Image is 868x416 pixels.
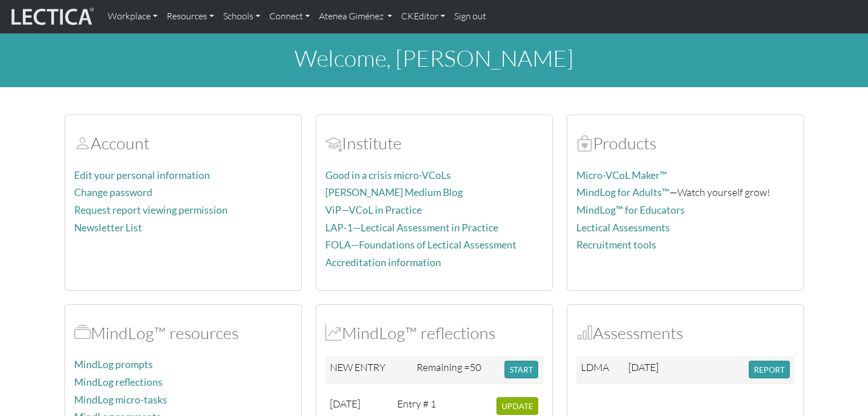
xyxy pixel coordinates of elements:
td: LDMA [576,356,624,384]
span: Account [74,133,91,153]
a: Edit your personal information [74,169,210,181]
p: —Watch yourself grow! [576,184,794,201]
a: Recruitment tools [576,239,656,251]
h2: Assessments [576,323,794,343]
a: Workplace [103,5,162,28]
a: Schools [219,5,265,28]
button: REPORT [749,361,790,378]
a: Sign out [450,5,491,28]
button: START [504,361,538,378]
a: Request report viewing permission [74,204,228,216]
span: 50 [470,361,481,373]
a: Accreditation information [325,256,441,268]
span: MindLog [325,323,342,343]
span: UPDATE [502,401,533,411]
a: Good in a crisis micro-VCoLs [325,169,451,181]
span: MindLog™ resources [74,323,91,343]
a: Connect [265,5,314,28]
a: LAP-1—Lectical Assessment in Practice [325,222,498,234]
a: Micro-VCoL Maker™ [576,169,667,181]
a: MindLog reflections [74,376,163,388]
a: Resources [162,5,219,28]
a: Newsletter List [74,222,142,234]
span: [DATE] [628,361,659,373]
span: Products [576,133,593,153]
td: NEW ENTRY [325,356,413,384]
span: Assessments [576,323,593,343]
a: FOLA—Foundations of Lectical Assessment [325,239,516,251]
h2: Account [74,133,292,153]
a: Lectical Assessments [576,222,670,234]
h2: MindLog™ resources [74,323,292,343]
td: Remaining = [412,356,500,384]
span: [DATE] [330,397,360,410]
a: ViP—VCoL in Practice [325,204,422,216]
h2: Products [576,133,794,153]
span: Account [325,133,342,153]
a: MindLog™ for Educators [576,204,685,216]
button: UPDATE [496,397,538,415]
a: MindLog micro-tasks [74,394,167,406]
a: CKEditor [397,5,450,28]
a: MindLog for Adults™ [576,186,669,198]
img: lecticalive [9,6,94,27]
a: Change password [74,186,152,198]
a: Atenea Giménez [314,5,397,28]
a: [PERSON_NAME] Medium Blog [325,186,463,198]
h2: Institute [325,133,543,153]
h2: MindLog™ reflections [325,323,543,343]
a: MindLog prompts [74,358,153,370]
